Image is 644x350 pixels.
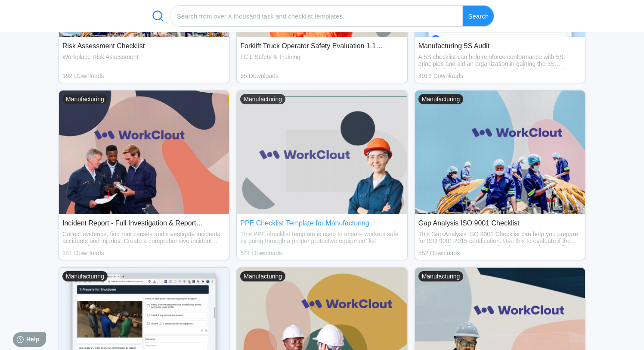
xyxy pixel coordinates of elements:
[418,231,582,246] div: This Gap Analysis ISO 9001 Checklist can help you prepare for ISO 9001:2015 certification. Use th...
[62,219,226,227] div: Incident Report - Full Investigation & Report Checklist for Manufacturing
[240,231,403,246] div: This PPE checklist template is used to ensure workers safe by going through a proper protective e...
[240,53,403,69] div: I C L Safety & Training
[62,271,108,281] div: Manufacturing
[240,250,403,256] div: 541 Downloads
[418,72,582,79] div: 4913 Downloads
[240,271,285,281] div: Manufacturing
[418,53,582,69] div: A 5S checklist can help reinforce conformance with 5S principles and aid an organization in gaini...
[170,5,463,27] input: Search from over a thousand task and checklist templates
[237,91,407,215] img: thumbnail_manufac4.jpg
[240,219,403,227] div: PPE Checklist Template for Manufacturing
[418,271,464,281] div: Manufacturing
[415,91,585,215] img: thumbnail_mfgcover1.jpg
[418,250,582,256] div: 552 Downloads
[240,42,403,50] div: Forklift Truck Operator Safety Evaluation 1.1 Checklist for Manufacturing
[62,94,108,104] div: Manufacturing
[62,231,226,246] div: Collect evidence, find root causes and investigate incidents, accidents and injuries. Create a co...
[240,72,403,79] div: 35 Downloads
[418,94,464,104] div: Manufacturing
[236,90,407,261] a: PPE Checklist Template for ManufacturingThis PPE checklist template is used to ensure workers saf...
[418,42,582,50] div: Manufacturing 5S Audit
[62,250,226,256] div: 341 Downloads
[62,53,226,69] div: Workplace Risk Assessment
[62,72,226,79] div: 192 Downloads
[463,5,494,27] div: Search
[59,91,229,215] img: thumbnail_manufcover2.jpg
[62,42,226,50] div: Risk Assessment Checklist
[59,90,229,261] a: Incident Report - Full Investigation & Report Checklist for ManufacturingCollect evidence, find r...
[418,219,582,227] div: Gap Analysis ISO 9001 Checklist
[240,94,285,104] div: Manufacturing
[415,90,585,261] a: Gap Analysis ISO 9001 ChecklistThis Gap Analysis ISO 9001 Checklist can help you prepare for ISO ...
